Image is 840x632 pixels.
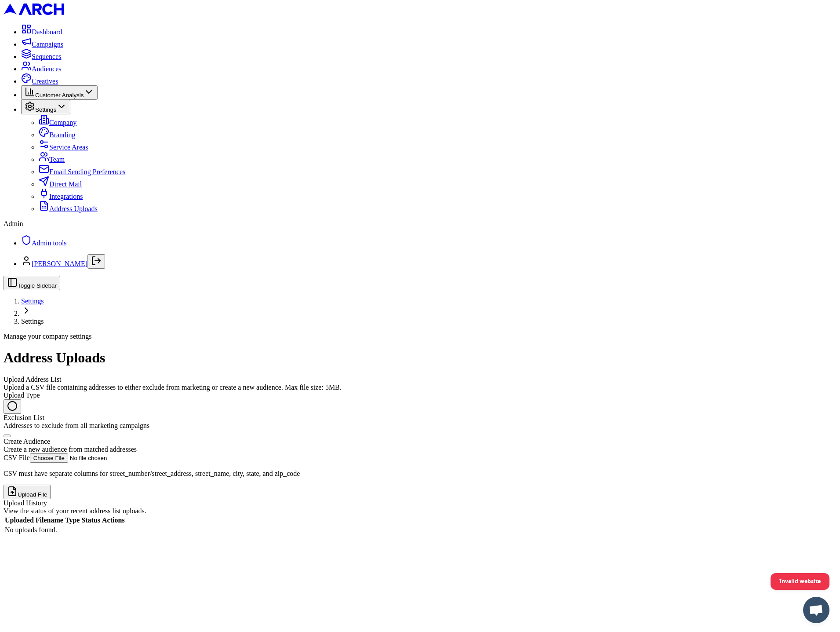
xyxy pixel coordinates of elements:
[35,106,56,113] span: Settings
[102,516,125,525] th: Actions
[35,92,84,99] span: Customer Analysis
[4,507,836,515] div: View the status of your recent address list uploads.
[4,470,836,478] p: CSV must have separate columns for street_number/street_address, street_name, city, state, and zi...
[21,28,62,36] a: Dashboard
[49,131,76,139] span: Branding
[4,485,51,499] button: Upload File
[49,180,82,188] span: Direct Mail
[39,156,65,163] a: Team
[39,168,125,175] a: Email Sending Preferences
[21,239,67,247] a: Admin tools
[4,516,34,525] th: Uploaded
[32,28,62,36] span: Dashboard
[21,100,70,114] button: Settings
[4,422,836,430] div: Addresses to exclude from all marketing campaigns
[49,205,98,212] span: Address Uploads
[49,156,65,163] span: Team
[39,193,83,200] a: Integrations
[4,297,836,325] nav: breadcrumb
[21,318,44,325] span: Settings
[4,499,836,507] div: Upload History
[32,77,58,85] span: Creatives
[39,180,82,188] a: Direct Mail
[4,414,836,422] div: Exclusion List
[4,220,836,228] div: Admin
[35,516,64,525] th: Filename
[32,65,62,73] span: Audiences
[65,516,80,525] th: Type
[87,254,105,269] button: Log out
[39,131,76,139] a: Branding
[4,384,836,391] div: Upload a CSV file containing addresses to either exclude from marketing or create a new audience....
[4,276,60,290] button: Toggle Sidebar
[4,376,836,384] div: Upload Address List
[39,119,76,126] a: Company
[4,391,40,399] label: Upload Type
[779,574,821,589] span: Invalid website
[49,119,76,126] span: Company
[32,40,63,48] span: Campaigns
[4,438,836,446] div: Create Audience
[21,85,98,100] button: Customer Analysis
[39,205,98,212] a: Address Uploads
[21,297,44,305] a: Settings
[4,332,836,340] div: Manage your company settings
[81,516,101,525] th: Status
[4,454,30,461] label: CSV File
[21,40,63,48] a: Campaigns
[4,350,836,366] h1: Address Uploads
[21,53,62,60] a: Sequences
[32,239,67,247] span: Admin tools
[32,260,87,267] a: [PERSON_NAME]
[4,446,836,453] div: Create a new audience from matched addresses
[49,168,125,175] span: Email Sending Preferences
[21,77,58,85] a: Creatives
[49,193,83,200] span: Integrations
[21,65,62,73] a: Audiences
[18,282,57,289] span: Toggle Sidebar
[803,597,829,623] div: Open chat
[4,526,125,534] td: No uploads found.
[39,143,88,151] a: Service Areas
[32,53,62,60] span: Sequences
[49,143,88,151] span: Service Areas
